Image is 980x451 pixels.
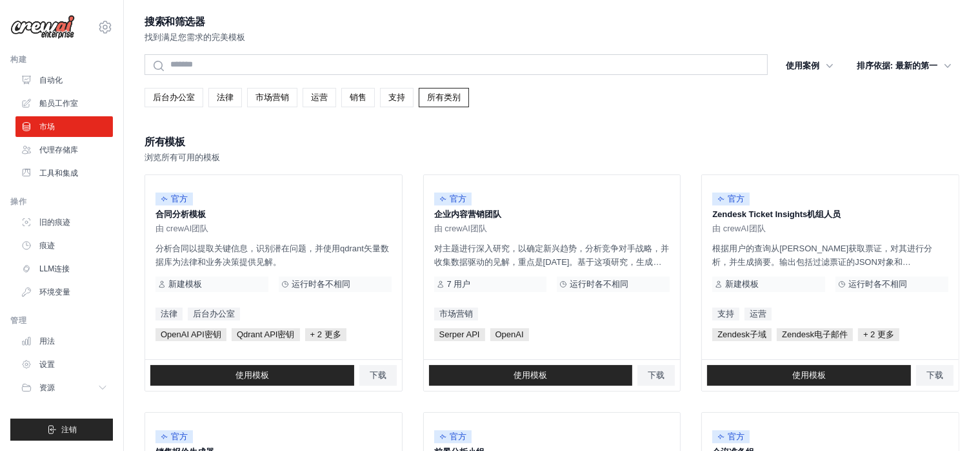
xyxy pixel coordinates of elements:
font: Zendesk Ticket Insights机组人员 [712,209,841,219]
a: 运营 [745,308,772,320]
a: 用法 [15,331,113,351]
font: + 2 更多 [310,330,341,339]
font: 后台办公室 [193,309,235,319]
font: Zendesk电子邮件 [782,330,848,339]
img: 徽标 [10,15,75,39]
a: 使用模板 [429,365,633,386]
font: 市场营销 [255,92,289,102]
font: 排序依据: 最新的第一 [857,61,937,70]
a: 支持 [380,88,414,107]
font: 用法 [39,337,55,346]
font: 自动化 [39,76,63,85]
a: 市场营销 [247,88,297,107]
font: 资源 [39,383,55,392]
font: 法律 [161,309,177,319]
font: 下载 [926,370,943,380]
font: 运行时各不相同 [292,279,350,289]
a: 市场营销 [434,308,478,320]
button: 排序依据: 最新的第一 [849,54,959,78]
font: OpenAI API密钥 [161,330,221,339]
font: 注销 [62,425,77,434]
font: 操作 [10,197,26,206]
font: 运营 [750,309,766,319]
a: 下载 [359,365,397,386]
font: 工具和集成 [39,169,78,178]
font: 市场营销 [439,309,473,319]
a: 旧的痕迹 [15,212,113,233]
a: 下载 [916,365,954,386]
font: 使用模板 [792,370,826,380]
font: 新建模板 [168,279,202,289]
font: 浏览所有可用的模板 [145,152,220,162]
font: 分析合同以提取关键信息，识别潜在问题，并使用qdrant矢量数据库为法律和业务决策提供见解。 [155,244,389,267]
font: 船员工作室 [39,99,78,108]
font: 官方 [728,432,745,441]
font: 所有模板 [145,136,185,147]
a: 设置 [15,354,113,375]
font: Serper API [439,330,480,339]
a: 法律 [155,308,183,320]
font: Zendesk子域 [717,330,766,339]
font: 合同分析模板 [155,209,206,219]
a: 法律 [208,88,242,107]
font: 运行时各不相同 [848,279,907,289]
a: 自动化 [15,70,113,90]
a: 销售 [341,88,375,107]
a: 使用模板 [150,365,354,386]
a: 所有类别 [419,88,469,107]
button: 注销 [10,419,113,441]
font: 下载 [370,370,386,380]
font: Qdrant API密钥 [237,330,295,339]
font: 企业内容营销团队 [434,209,501,219]
font: 运行时各不相同 [570,279,628,289]
font: 官方 [171,194,188,204]
a: 市场 [15,116,113,137]
font: 使用模板 [235,370,269,380]
font: 支持 [388,92,405,102]
a: LLM连接 [15,258,113,279]
a: 后台办公室 [188,308,240,320]
a: 船员工作室 [15,93,113,114]
font: 构建 [10,55,26,64]
a: 工具和集成 [15,163,113,184]
font: 官方 [450,194,466,204]
font: 后台办公室 [153,92,195,102]
font: 官方 [171,432,188,441]
font: 销售 [350,92,366,102]
font: 管理 [10,316,26,325]
font: 对主题进行深入研究，以确定新兴趋势，分析竞争对手战略，并收集数据驱动的见解，重点是[DATE]。基于这项研究，生成适合您的品牌声音和目标受众的引人入胜的内容创意。输出包括要点中的关键见解列表，以... [434,244,669,322]
font: 新建模板 [725,279,759,289]
font: 官方 [450,432,466,441]
font: 市场 [39,122,55,131]
font: 由 crewAI团队 [712,224,765,233]
a: 使用模板 [707,365,911,386]
a: 代理存储库 [15,140,113,160]
font: 7 用户 [447,279,471,289]
button: 资源 [15,377,113,398]
font: 找到满足您需求的完美模板 [145,32,245,42]
font: 支持 [717,309,734,319]
a: 后台办公室 [145,88,203,107]
a: 运营 [303,88,336,107]
font: LLM连接 [39,264,70,273]
a: 环境变量 [15,282,113,302]
font: 搜索和筛选器 [145,16,205,27]
font: 运营 [311,92,328,102]
font: 由 crewAI团队 [155,224,208,233]
font: 痕迹 [39,241,55,250]
font: 根据用户的查询从[PERSON_NAME]获取票证，对其进行分析，并生成摘要。输出包括过滤票证的JSON对象和[PERSON_NAME]摘要，突出显示关键趋势、见解和对用户问题的直接回答。 [712,244,941,294]
font: 设置 [39,360,55,369]
font: 代理存储库 [39,145,78,154]
font: 下载 [648,370,665,380]
font: 使用案例 [786,61,819,70]
a: 支持 [712,308,739,320]
font: 官方 [728,194,745,204]
a: 痕迹 [15,235,113,256]
font: + 2 更多 [863,330,894,339]
font: 旧的痕迹 [39,218,70,227]
font: 法律 [217,92,234,102]
font: 由 crewAI团队 [434,224,487,233]
font: 使用模板 [514,370,547,380]
button: 使用案例 [778,54,841,78]
a: 下载 [637,365,675,386]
